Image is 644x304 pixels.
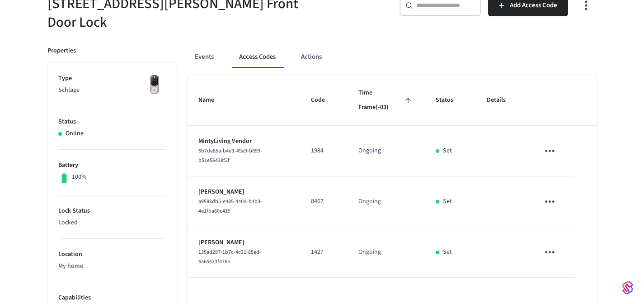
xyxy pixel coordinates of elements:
[198,248,261,266] span: 135ad287-1b7c-4c31-85ed-6a65623f476b
[622,280,633,295] img: SeamLogoGradient.69752ec5.svg
[58,293,166,303] p: Capabilities
[443,146,452,156] p: Set
[198,93,226,107] span: Name
[348,126,425,176] td: Ongoing
[198,198,262,215] span: a9588db5-e485-440d-b4b3-4e1fba60c419
[232,46,283,68] button: Access Codes
[188,46,221,68] button: Events
[58,74,166,83] p: Type
[358,86,414,114] span: Time Frame(-03)
[443,197,452,206] p: Set
[436,93,465,107] span: Status
[58,261,166,271] p: My home
[311,197,337,206] p: 8467
[311,93,337,107] span: Code
[311,146,337,156] p: 1984
[66,129,84,138] p: Online
[58,85,166,95] p: Schlage
[294,46,329,68] button: Actions
[58,117,166,127] p: Status
[198,238,289,247] p: [PERSON_NAME]
[198,137,289,146] p: MintyLiving Vendor
[143,74,166,96] img: Yale Assure Touchscreen Wifi Smart Lock, Satin Nickel, Front
[188,46,597,68] div: ant example
[58,250,166,259] p: Location
[311,247,337,257] p: 1427
[198,147,262,164] span: 6b7de85a-b4d1-49a9-b899-b51e56438f2f
[58,161,166,170] p: Battery
[487,93,517,107] span: Details
[188,75,597,278] table: sticky table
[348,227,425,278] td: Ongoing
[443,247,452,257] p: Set
[58,206,166,216] p: Lock Status
[72,172,87,182] p: 100%
[348,176,425,227] td: Ongoing
[47,46,76,56] p: Properties
[198,187,289,197] p: [PERSON_NAME]
[58,218,166,228] p: Locked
